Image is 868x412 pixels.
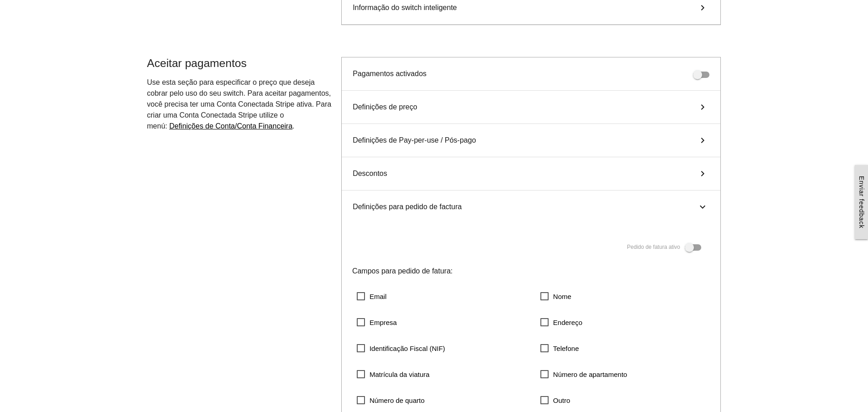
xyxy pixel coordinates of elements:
[352,266,710,277] div: Campos para pedido de fatura:
[353,135,476,146] span: Definições de Pay-per-use / Pós-pago
[696,2,709,13] i: keyboard_arrow_right
[357,317,397,328] span: Empresa
[147,78,332,130] span: Use esta seção para especificar o preço que deseja cobrar pelo uso do seu switch. Para aceitar pa...
[353,2,457,13] span: Informação do switch inteligente
[357,395,425,406] span: Número de quarto
[353,70,426,77] span: Pagamentos activados
[147,77,333,132] p: .
[697,200,708,214] i: keyboard_arrow_right
[357,343,445,354] span: Identificação Fiscal (NIF)
[169,122,235,130] span: Definições de Conta
[353,201,462,212] span: Definições para pedido de factura
[353,168,387,179] span: Descontos
[855,165,868,239] a: Enviar feedback
[540,291,571,302] span: Nome
[357,291,387,302] span: Email
[147,57,247,69] span: Aceitar pagamentos
[696,168,709,179] i: keyboard_arrow_right
[540,343,579,354] span: Telefone
[627,244,680,250] span: Pedido de fatura ativo
[237,122,293,130] span: Conta Financeira
[696,102,709,113] i: keyboard_arrow_right
[169,122,292,130] a: /
[540,369,627,380] span: Número de apartamento
[357,369,430,380] span: Matrícula da viatura
[353,102,417,113] span: Definições de preço
[696,135,709,146] i: keyboard_arrow_right
[540,317,582,328] span: Endereço
[540,395,570,406] span: Outro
